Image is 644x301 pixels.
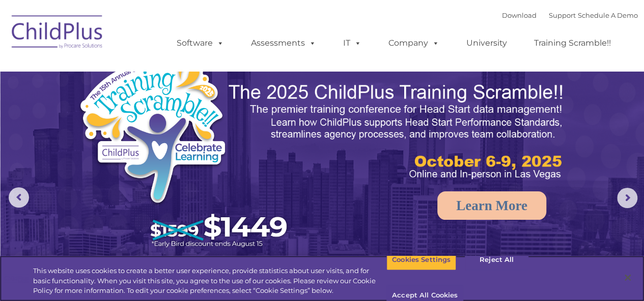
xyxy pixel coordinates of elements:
div: This website uses cookies to create a better user experience, provide statistics about user visit... [33,266,386,296]
button: Cookies Settings [386,249,456,271]
button: Reject All [465,249,528,271]
a: Support [549,11,576,19]
a: IT [333,33,372,53]
a: Download [502,11,537,19]
a: University [456,33,517,53]
a: Schedule A Demo [578,11,638,19]
button: Close [617,266,639,289]
span: Phone number [142,109,185,116]
span: Last name [142,67,173,75]
img: ChildPlus by Procare Solutions [7,8,108,59]
font: | [502,11,638,19]
a: Company [378,33,450,53]
a: Training Scramble!! [524,33,621,53]
a: Learn More [437,191,546,220]
a: Assessments [241,33,326,53]
a: Software [166,33,234,53]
